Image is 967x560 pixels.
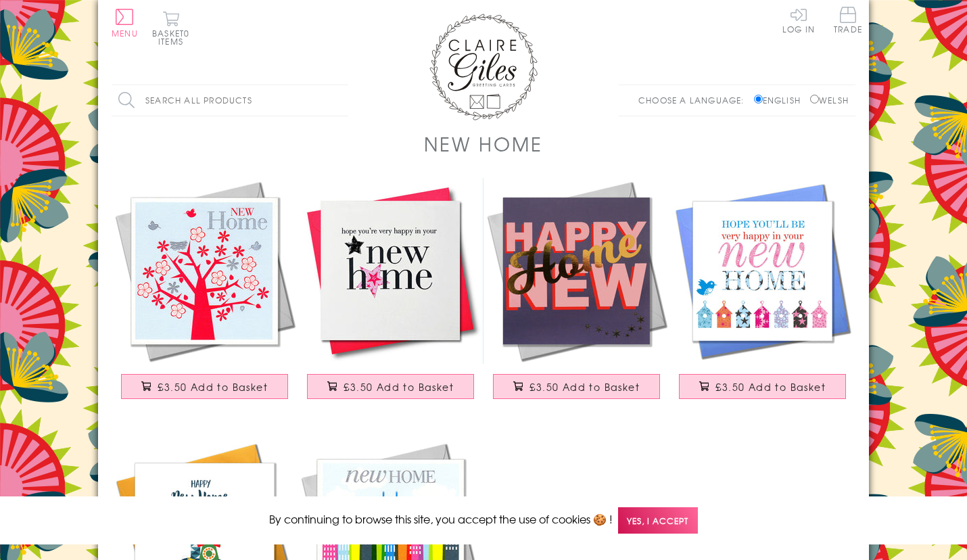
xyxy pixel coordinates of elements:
span: £3.50 Add to Basket [715,380,826,394]
input: Search all products [112,85,348,116]
span: Yes, I accept [618,507,698,534]
h1: New Home [424,130,542,158]
input: Search [335,85,348,116]
input: English [754,95,763,103]
a: New Home Card, Tree, New Home, Embossed and Foiled text £3.50 Add to Basket [112,178,298,413]
label: Welsh [810,94,849,106]
a: New Home Card, Pink on Plum Happy New Home, with gold foil £3.50 Add to Basket [484,178,669,413]
a: New Home Card, Pink Star, Embellished with a padded star £3.50 Add to Basket [298,178,484,413]
img: Claire Giles Greetings Cards [429,14,538,120]
img: New Home Card, Colourful Houses, Hope you'll be very happy in your New Home [669,178,855,364]
img: New Home Card, Tree, New Home, Embossed and Foiled text [112,178,298,364]
img: New Home Card, Pink on Plum Happy New Home, with gold foil [484,178,669,364]
a: New Home Card, Colourful Houses, Hope you'll be very happy in your New Home £3.50 Add to Basket [669,178,855,413]
span: 0 items [158,27,189,47]
button: £3.50 Add to Basket [493,374,661,399]
span: £3.50 Add to Basket [529,380,640,394]
button: £3.50 Add to Basket [679,374,847,399]
label: English [754,94,807,106]
span: £3.50 Add to Basket [344,380,454,394]
span: £3.50 Add to Basket [158,380,268,394]
p: Choose a language: [638,94,751,106]
a: Log In [782,7,815,33]
input: Welsh [810,95,819,103]
span: Menu [112,27,138,39]
img: New Home Card, Pink Star, Embellished with a padded star [298,178,484,364]
span: Trade [834,7,862,33]
button: Basket0 items [152,11,189,45]
button: Menu [112,9,138,37]
button: £3.50 Add to Basket [121,374,289,399]
a: Trade [834,7,862,36]
button: £3.50 Add to Basket [307,374,475,399]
